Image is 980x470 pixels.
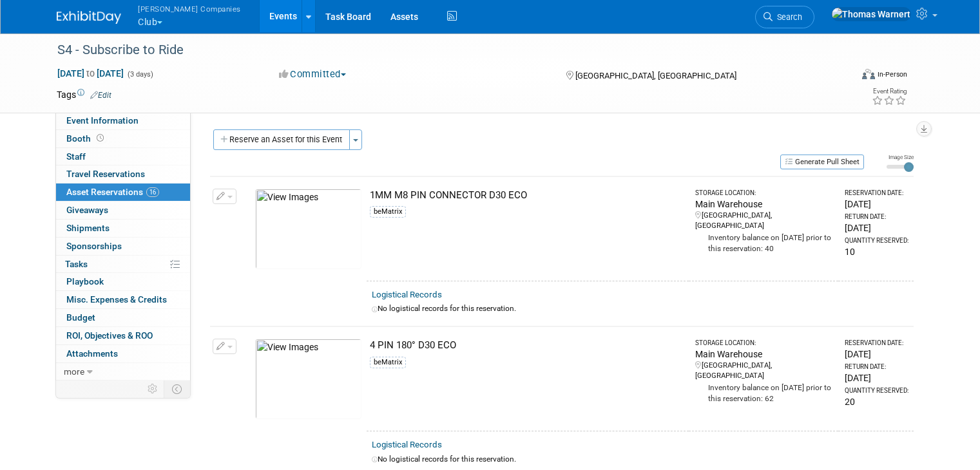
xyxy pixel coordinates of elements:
div: In-Person [877,70,907,79]
span: Giveaways [66,205,108,215]
span: [GEOGRAPHIC_DATA], [GEOGRAPHIC_DATA] [575,71,736,80]
td: Tags [57,88,111,101]
a: ROI, Objectives & ROO [56,327,190,344]
a: Logistical Records [372,290,442,299]
div: Event Rating [872,88,907,95]
div: Quantity Reserved: [845,386,908,395]
a: Edit [90,91,111,100]
a: Misc. Expenses & Credits [56,291,190,308]
img: Thomas Warnert [831,7,911,21]
img: View Images [255,339,361,419]
img: Format-Inperson.png [862,69,875,79]
button: Committed [274,68,351,81]
span: Booth not reserved yet [94,133,106,143]
span: Playbook [66,276,104,287]
span: Search [773,12,802,22]
div: Reservation Date: [845,339,908,348]
span: Budget [66,312,95,323]
div: [GEOGRAPHIC_DATA], [GEOGRAPHIC_DATA] [695,211,833,231]
div: 1MM M8 PIN CONNECTOR D30 ECO [370,189,684,202]
button: Generate Pull Sheet [780,155,864,169]
div: [DATE] [845,221,908,234]
div: Return Date: [845,362,908,371]
div: [DATE] [845,371,908,384]
span: [PERSON_NAME] Companies [138,2,241,15]
div: Storage Location: [695,339,833,348]
div: Inventory balance on [DATE] prior to this reservation: 62 [695,381,833,404]
span: Asset Reservations [66,187,159,197]
span: Staff [66,151,86,162]
div: beMatrix [370,357,406,368]
span: [DATE] [DATE] [57,68,124,79]
div: Image Size [887,153,914,161]
span: more [64,366,84,377]
a: Booth [56,130,190,147]
span: Tasks [65,259,88,269]
span: Travel Reservations [66,169,145,179]
div: No logistical records for this reservation. [372,303,908,314]
a: Budget [56,309,190,326]
a: Attachments [56,345,190,362]
img: View Images [255,189,361,269]
div: Main Warehouse [695,348,833,361]
a: Event Information [56,112,190,129]
span: ROI, Objectives & ROO [66,330,153,341]
a: Asset Reservations16 [56,183,190,201]
td: Toggle Event Tabs [164,381,191,397]
div: Return Date: [845,212,908,221]
a: Shipments [56,220,190,237]
div: Main Warehouse [695,198,833,211]
div: S4 - Subscribe to Ride [53,39,835,62]
div: Quantity Reserved: [845,236,908,245]
div: [GEOGRAPHIC_DATA], [GEOGRAPHIC_DATA] [695,361,833,381]
div: Reservation Date: [845,189,908,198]
button: Reserve an Asset for this Event [213,129,350,150]
div: 4 PIN 180° D30 ECO [370,339,684,352]
span: Booth [66,133,106,144]
a: Staff [56,148,190,165]
a: Travel Reservations [56,165,190,183]
span: Sponsorships [66,241,122,251]
a: more [56,363,190,381]
a: Search [755,6,814,28]
div: beMatrix [370,206,406,218]
a: Logistical Records [372,440,442,449]
span: Shipments [66,223,110,233]
div: Event Format [782,67,907,86]
div: [DATE] [845,348,908,361]
a: Playbook [56,273,190,290]
div: 20 [845,395,908,408]
span: to [84,68,97,79]
a: Giveaways [56,202,190,219]
span: Attachments [66,348,118,359]
span: (3 days) [126,70,153,79]
td: Personalize Event Tab Strip [142,381,164,397]
img: ExhibitDay [57,11,121,24]
div: No logistical records for this reservation. [372,454,908,465]
div: Inventory balance on [DATE] prior to this reservation: 40 [695,231,833,254]
span: Misc. Expenses & Credits [66,294,167,305]
a: Sponsorships [56,238,190,255]
span: Event Information [66,115,139,126]
span: 16 [146,187,159,197]
a: Tasks [56,256,190,273]
div: 10 [845,245,908,258]
div: [DATE] [845,198,908,211]
div: Storage Location: [695,189,833,198]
